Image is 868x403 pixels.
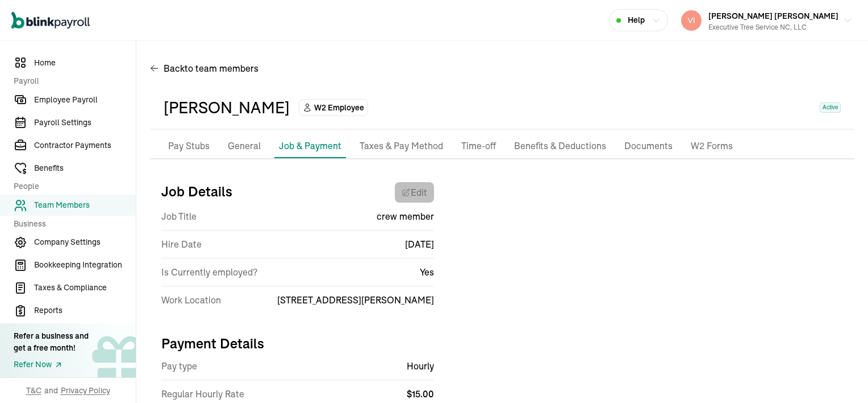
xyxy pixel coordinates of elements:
[161,387,244,401] span: Regular Hourly Rate
[14,330,89,354] div: Refer a business and get a free month!
[377,209,434,223] span: crew member
[34,94,136,106] span: Employee Payroll
[164,61,258,75] span: Back
[461,139,496,154] p: Time-off
[609,9,668,31] button: Help
[628,14,645,26] span: Help
[61,385,110,396] span: Privacy Policy
[691,139,733,154] p: W2 Forms
[161,237,202,251] span: Hire Date
[34,259,136,271] span: Bookkeeping Integration
[150,55,258,82] button: Backto team members
[14,180,129,192] span: People
[228,139,261,154] p: General
[405,237,434,251] span: [DATE]
[407,359,434,373] span: Hourly
[161,182,232,203] h3: Job Details
[161,293,221,307] span: Work Location
[811,348,868,403] iframe: Chat Widget
[420,265,434,279] span: Yes
[34,117,136,129] span: Payroll Settings
[161,209,197,223] span: Job Title
[185,61,258,75] span: to team members
[164,96,290,120] div: [PERSON_NAME]
[14,218,129,230] span: Business
[314,102,364,113] span: W2 Employee
[395,182,434,203] button: Edit
[168,139,210,154] p: Pay Stubs
[708,11,838,21] span: [PERSON_NAME] [PERSON_NAME]
[820,102,841,113] span: Active
[514,139,606,154] p: Benefits & Deductions
[14,75,129,87] span: Payroll
[360,139,443,154] p: Taxes & Pay Method
[161,359,197,373] span: Pay type
[34,305,136,316] span: Reports
[161,265,257,279] span: Is Currently employed?
[407,388,434,400] span: $ 15.00
[14,359,89,371] a: Refer Now
[34,57,136,69] span: Home
[34,162,136,174] span: Benefits
[277,293,434,307] span: [STREET_ADDRESS][PERSON_NAME]
[34,139,136,151] span: Contractor Payments
[34,236,136,248] span: Company Settings
[624,139,673,154] p: Documents
[161,334,434,352] h3: Payment Details
[34,199,136,211] span: Team Members
[34,282,136,294] span: Taxes & Compliance
[26,385,41,396] span: T&C
[677,6,857,35] button: [PERSON_NAME] [PERSON_NAME]Executive Tree Service NC, LLC
[708,22,838,32] div: Executive Tree Service NC, LLC
[279,139,341,153] p: Job & Payment
[11,4,90,37] nav: Global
